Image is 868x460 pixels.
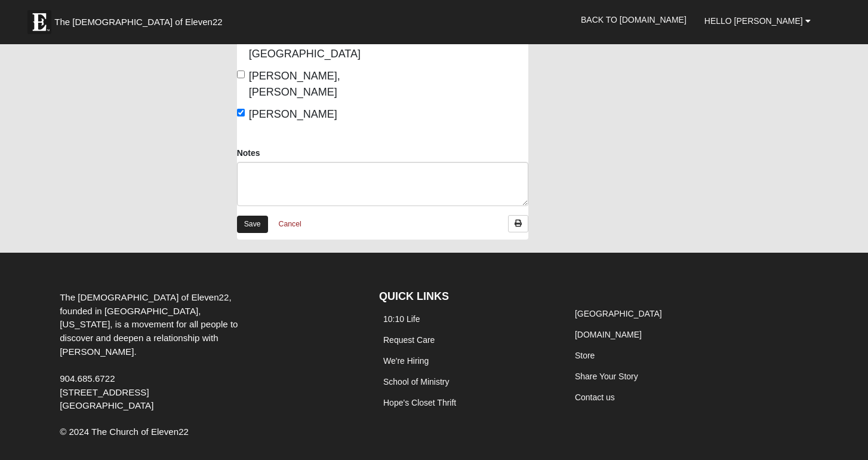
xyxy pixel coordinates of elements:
a: Contact us [575,392,615,402]
input: [PERSON_NAME] [237,109,245,116]
a: Store [575,351,595,360]
a: [DOMAIN_NAME] [575,330,642,339]
a: Back to [DOMAIN_NAME] [572,5,695,35]
a: Share Your Story [575,372,638,381]
a: Save [237,216,268,233]
a: Cancel [271,215,309,234]
a: [GEOGRAPHIC_DATA] [575,309,662,318]
span: The [DEMOGRAPHIC_DATA] of Eleven22 [54,16,222,28]
a: The [DEMOGRAPHIC_DATA] of Eleven22 [21,4,260,34]
a: Print Attendance Roster [508,215,528,232]
a: School of Ministry [383,377,449,387]
h4: QUICK LINKS [379,290,553,303]
label: Notes [237,147,260,159]
span: [PERSON_NAME] [249,108,337,120]
span: Hello [PERSON_NAME] [704,16,803,26]
span: © 2024 The Church of Eleven22 [60,427,189,437]
img: Eleven22 logo [27,10,51,34]
a: Hello [PERSON_NAME] [695,6,820,36]
a: We're Hiring [383,356,429,366]
a: Hope's Closet Thrift [383,398,456,407]
span: [PERSON_NAME], [PERSON_NAME] [249,70,340,98]
a: 10:10 Life [383,314,420,324]
a: Request Care [383,335,435,345]
div: The [DEMOGRAPHIC_DATA] of Eleven22, founded in [GEOGRAPHIC_DATA], [US_STATE], is a movement for a... [51,291,264,413]
span: [GEOGRAPHIC_DATA] [60,400,153,410]
input: [PERSON_NAME], [PERSON_NAME] [237,70,245,78]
